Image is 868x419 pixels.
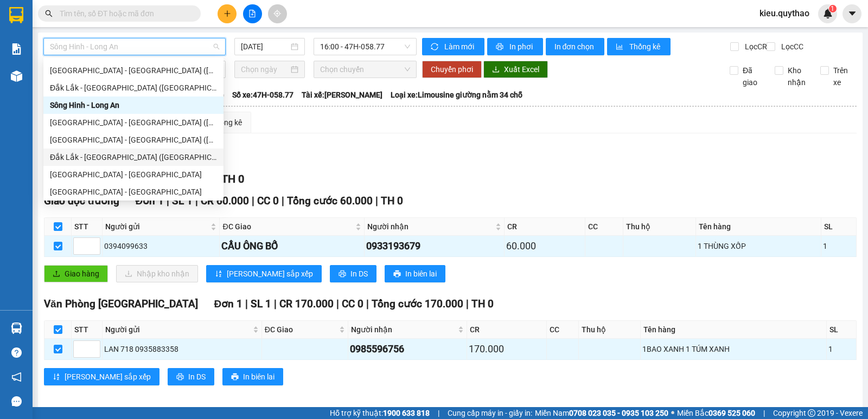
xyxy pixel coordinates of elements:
button: downloadXuất Excel [483,61,548,78]
span: TH 0 [381,195,403,207]
img: icon-new-feature [823,9,833,18]
button: printerIn biên lai [222,368,283,385]
div: 0985596756 [350,341,464,357]
span: file-add [248,10,256,17]
span: Làm mới [444,41,476,53]
span: sort-ascending [215,270,222,279]
span: | [252,195,254,207]
span: [PERSON_NAME] sắp xếp [65,371,151,383]
div: Đắk Lắk - Sài Gòn (BXMT) [43,149,224,166]
span: Lọc CC [777,41,805,53]
span: question-circle [11,347,22,358]
span: printer [393,270,401,279]
span: Người gửi [105,221,208,233]
th: STT [72,321,103,339]
div: Đắk Lắk - [GEOGRAPHIC_DATA] ([GEOGRAPHIC_DATA] mới) [50,82,217,94]
div: 1 [828,343,854,355]
span: In đơn chọn [554,41,596,53]
input: Chọn ngày [241,63,289,75]
span: Người nhận [351,324,455,336]
span: Trên xe [829,65,857,88]
div: 170.000 [469,341,545,357]
span: CR 60.000 [201,195,249,207]
span: Thống kê [629,41,662,53]
button: file-add [243,4,262,23]
th: Tên hàng [641,321,827,339]
div: 1 [823,240,854,252]
span: upload [53,270,60,279]
div: [GEOGRAPHIC_DATA] - [GEOGRAPHIC_DATA] [50,169,217,181]
span: 1 [831,5,834,12]
span: Chọn chuyến [320,61,410,78]
button: aim [268,4,287,23]
span: copyright [808,409,815,417]
span: [PERSON_NAME] sắp xếp [227,268,313,280]
span: printer [176,373,184,382]
span: Người nhận [367,221,493,233]
span: Cung cấp máy in - giấy in: [448,407,532,419]
span: sort-ascending [53,373,60,382]
div: Sài Gòn - Đắk Lắk (BXMT - BXMĐ cũ) [43,131,224,149]
span: ĐC Giao [265,324,337,336]
span: | [366,298,369,310]
span: Đã giao [738,65,767,88]
div: Đắk Lắk - [GEOGRAPHIC_DATA] ([GEOGRAPHIC_DATA]) [50,151,217,163]
span: In phơi [509,41,534,53]
div: LAN 718 0935883358 [104,343,260,355]
span: Hỗ trợ kỹ thuật: [330,407,430,419]
span: | [167,195,169,207]
span: | [282,195,284,207]
th: Thu hộ [579,321,641,339]
span: CC 0 [342,298,363,310]
img: solution-icon [11,43,22,55]
div: Sông Hinh - Long An [43,96,224,114]
div: [GEOGRAPHIC_DATA] - [GEOGRAPHIC_DATA] ([GEOGRAPHIC_DATA] - [GEOGRAPHIC_DATA] cũ) [50,134,217,146]
div: Đắk Lắk - Sài Gòn (BXMĐ mới) [43,79,224,96]
img: warehouse-icon [11,70,22,82]
span: Đơn 1 [136,195,164,207]
div: [GEOGRAPHIC_DATA] - [GEOGRAPHIC_DATA] [50,186,217,198]
span: notification [11,372,22,382]
strong: 0369 525 060 [709,409,755,417]
th: SL [827,321,857,339]
button: sort-ascending[PERSON_NAME] sắp xếp [206,265,322,282]
div: CẦU ÔNG BỐ [221,238,362,254]
button: In đơn chọn [546,38,605,55]
span: Loại xe: Limousine giường nằm 34 chỗ [391,89,522,101]
span: SL 1 [172,195,193,207]
span: caret-down [847,9,857,18]
span: Miền Bắc [677,407,755,419]
div: 1BAO XANH 1 TÚM XANH [642,343,825,355]
button: downloadNhập kho nhận [116,265,198,282]
div: 0394099633 [104,240,218,252]
img: logo-vxr [9,7,23,23]
span: Lọc CR [741,41,769,53]
span: message [11,396,22,407]
span: | [375,195,378,207]
strong: 0708 023 035 - 0935 103 250 [569,409,668,417]
span: | [466,298,469,310]
div: 1 THÙNG XỐP [698,240,819,252]
span: In DS [350,268,368,280]
span: bar-chart [616,43,625,51]
button: syncLàm mới [422,38,484,55]
th: CR [467,321,547,339]
div: [GEOGRAPHIC_DATA] - [GEOGRAPHIC_DATA] ([GEOGRAPHIC_DATA] mới) [50,65,217,76]
div: 0933193679 [366,238,502,254]
span: | [438,407,439,419]
span: ⚪️ [671,411,674,415]
button: printerIn biên lai [385,265,445,282]
div: Sông Hinh - Long An [50,99,217,111]
th: Thu hộ [623,218,697,236]
span: ĐC Giao [222,221,353,233]
span: Tổng cước 170.000 [372,298,463,310]
span: | [274,298,277,310]
button: printerIn DS [330,265,376,282]
span: In DS [188,371,206,383]
span: Người gửi [105,324,251,336]
img: warehouse-icon [11,323,22,334]
span: CC 0 [257,195,279,207]
span: aim [273,10,281,17]
button: uploadGiao hàng [44,265,108,282]
span: Tài xế: [PERSON_NAME] [302,89,382,101]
